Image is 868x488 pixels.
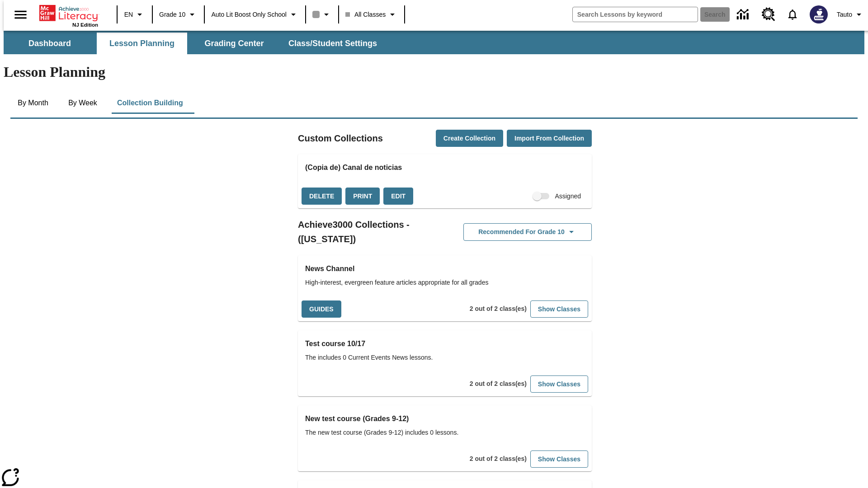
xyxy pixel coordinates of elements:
[5,33,95,54] button: Dashboard
[804,3,833,26] button: Select a new avatar
[305,263,585,275] h3: News Channel
[110,92,190,114] button: Collection Building
[4,33,385,54] div: SubNavbar
[7,1,34,28] button: Open side menu
[124,10,133,19] span: EN
[470,380,527,387] span: 2 out of 2 class(es)
[120,6,149,23] button: Language: EN, Select a language
[781,3,804,26] a: Notifications
[530,300,588,318] button: Show Classes
[833,6,868,23] button: Profile/Settings
[39,3,98,28] div: Home
[555,192,581,201] span: Assigned
[211,10,287,19] span: Auto Lit Boost only School
[305,413,585,425] h3: New test course (Grades 9-12)
[298,217,445,246] h2: Achieve3000 Collections - ([US_STATE])
[837,10,852,19] span: Tauto
[302,300,341,318] button: Guides
[97,33,187,54] button: Lesson Planning
[281,33,384,54] button: Class/Student Settings
[204,38,264,49] span: Grading Center
[189,33,279,54] button: Grading Center
[345,10,386,19] span: All Classes
[156,6,201,23] button: Grade: Grade 10, Select a grade
[305,278,585,287] span: High-interest, evergreen feature articles appropriate for all grades
[731,2,756,27] a: Data Center
[756,2,781,27] a: Resource Center, Will open in new tab
[383,188,413,205] button: Edit
[159,10,185,19] span: Grade 10
[305,338,585,350] h3: Test course 10/17
[810,5,828,23] img: Avatar
[463,223,592,241] button: Recommended for Grade 10
[305,161,585,174] h3: (Copia de) Canal de noticias
[4,64,864,80] h1: Lesson Planning
[345,188,380,205] button: Print, will open in a new window
[10,92,56,114] button: By Month
[530,375,588,393] button: Show Classes
[298,131,383,145] h2: Custom Collections
[305,428,585,437] span: The new test course (Grades 9-12) includes 0 lessons.
[28,38,71,49] span: Dashboard
[208,6,302,23] button: School: Auto Lit Boost only School, Select your school
[72,22,98,28] span: NJ Edition
[4,31,864,54] div: SubNavbar
[436,130,503,147] button: Create Collection
[288,38,377,49] span: Class/Student Settings
[60,92,105,114] button: By Week
[305,353,585,362] span: The includes 0 Current Events News lessons.
[470,305,527,312] span: 2 out of 2 class(es)
[109,38,175,49] span: Lesson Planning
[342,6,401,23] button: Class: All Classes, Select your class
[302,188,342,205] button: Delete
[507,130,592,147] button: Import from Collection
[573,7,698,22] input: search field
[39,4,98,22] a: Home
[470,455,527,462] span: 2 out of 2 class(es)
[530,450,588,468] button: Show Classes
